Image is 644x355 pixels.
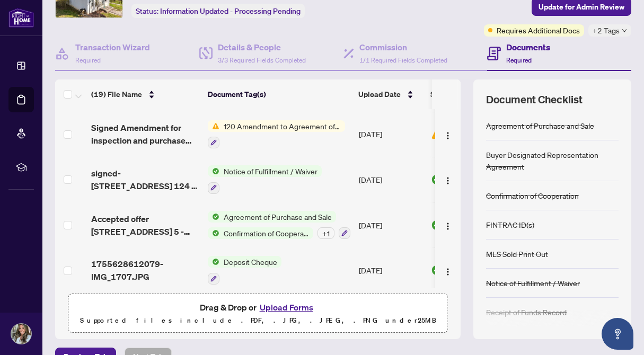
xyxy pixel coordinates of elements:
img: Logo [444,131,452,140]
img: Status Icon [208,256,219,268]
img: Logo [444,268,452,276]
div: Agreement of Purchase and Sale [486,120,594,131]
button: Logo [439,171,456,188]
span: Drag & Drop or [200,300,316,314]
span: 120 Amendment to Agreement of Purchase and Sale [219,120,345,132]
img: Status Icon [208,165,219,177]
h4: Details & People [218,41,306,54]
div: Notice of Fulfillment / Waiver [486,277,580,289]
span: +2 Tags [593,24,620,37]
td: [DATE] [355,202,427,248]
img: Document Status [431,174,443,185]
button: Logo [439,262,456,279]
span: Deposit Cheque [219,256,281,268]
span: Drag & Drop orUpload FormsSupported files include .PDF, .JPG, .JPEG, .PNG under25MB [68,294,447,333]
span: signed- [STREET_ADDRESS] 124 - Notice of Fulfil.pdf [91,167,199,192]
div: Buyer Designated Representation Agreement [486,149,619,172]
div: Confirmation of Cooperation [486,190,579,201]
img: Logo [444,222,452,230]
button: Status IconDeposit Cheque [208,256,281,285]
img: Profile Icon [11,324,31,344]
button: Upload Forms [257,300,316,314]
td: [DATE] [355,157,427,202]
h4: Documents [506,41,550,54]
div: + 1 [317,227,334,239]
img: Document Status [431,128,443,140]
span: down [622,28,627,33]
th: Status [426,79,516,109]
div: FINTRAC ID(s) [486,219,534,230]
p: Supported files include .PDF, .JPG, .JPEG, .PNG under 25 MB [75,314,441,327]
img: Status Icon [208,120,219,132]
button: Status IconAgreement of Purchase and SaleStatus IconConfirmation of Cooperation+1 [208,211,350,239]
td: [DATE] [355,112,427,157]
img: Status Icon [208,211,219,223]
th: (19) File Name [87,79,204,109]
span: Accepted offer [STREET_ADDRESS] 5 - Final sign back max-Birchmount 1 1 1.pdf [91,212,199,238]
img: Document Status [431,264,443,276]
span: Requires Additional Docs [497,24,580,36]
button: Status IconNotice of Fulfillment / Waiver [208,165,322,194]
span: Signed Amendment for inspection and purchase price 1.pdf [91,121,199,147]
span: Notice of Fulfillment / Waiver [219,165,322,177]
h4: Commission [359,41,447,54]
div: Receipt of Funds Record [486,306,567,318]
button: Open asap [602,318,633,350]
button: Logo [439,217,456,234]
span: Information Updated - Processing Pending [160,6,301,16]
th: Document Tag(s) [204,79,354,109]
span: Status [430,88,452,100]
img: Logo [444,176,452,185]
button: Status Icon120 Amendment to Agreement of Purchase and Sale [208,120,345,149]
td: [DATE] [355,247,427,293]
button: Logo [439,126,456,143]
h4: Transaction Wizard [75,41,150,54]
span: Agreement of Purchase and Sale [219,211,336,223]
th: Upload Date [354,79,426,109]
span: 1/1 Required Fields Completed [359,56,447,64]
span: (19) File Name [91,88,142,100]
div: Status: [131,4,305,18]
img: logo [8,8,34,28]
span: 3/3 Required Fields Completed [218,56,306,64]
span: Confirmation of Cooperation [219,227,313,239]
span: Upload Date [358,88,401,100]
img: Document Status [431,219,443,231]
img: Status Icon [208,227,219,239]
span: Required [75,56,101,64]
span: Document Checklist [486,92,583,107]
span: 1755628612079-IMG_1707.JPG [91,258,199,283]
span: Required [506,56,532,64]
div: MLS Sold Print Out [486,248,548,260]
